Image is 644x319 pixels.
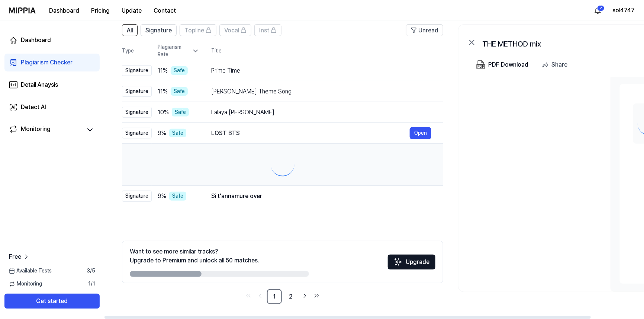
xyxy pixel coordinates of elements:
[169,192,186,201] div: Safe
[21,36,51,45] div: Dashboard
[158,129,166,138] span: 9 %
[9,252,21,261] span: Free
[21,125,51,135] div: Monitoring
[141,24,177,36] button: Signature
[4,31,100,49] a: Dashboard
[122,42,152,60] th: Type
[122,65,152,76] div: Signature
[211,42,443,60] th: Title
[145,26,172,35] span: Signature
[243,291,254,301] a: Go to first page
[219,24,251,36] button: Vocal
[475,57,530,72] button: PDF Download
[122,128,152,139] div: Signature
[21,103,46,112] div: Detect AI
[211,87,431,96] div: [PERSON_NAME] Theme Song
[158,108,169,117] span: 10 %
[171,87,188,96] div: Safe
[21,80,58,89] div: Detail Anaysis
[4,294,100,309] button: Get started
[211,192,431,201] div: Si t'annamure over
[116,0,148,21] a: Update
[172,108,189,117] div: Safe
[9,280,42,288] span: Monitoring
[410,127,431,139] button: Open
[224,26,239,35] span: Vocal
[184,26,204,35] span: Topline
[488,60,528,70] div: PDF Download
[180,24,216,36] button: Topline
[283,289,298,304] a: 2
[169,129,186,138] div: Safe
[158,87,168,96] span: 11 %
[9,267,52,275] span: Available Tests
[85,3,116,18] button: Pricing
[130,247,259,265] div: Want to see more similar tracks? Upgrade to Premium and unlock all 50 matches.
[254,24,281,36] button: Inst
[116,3,148,18] button: Update
[127,26,133,35] span: All
[171,66,188,75] div: Safe
[388,261,435,268] a: SparklesUpgrade
[122,86,152,97] div: Signature
[259,26,269,35] span: Inst
[211,66,431,75] div: Prime Time
[551,60,567,70] div: Share
[300,291,310,301] a: Go to next page
[4,54,100,71] a: Plagiarism Checker
[592,4,604,16] button: 알림2
[87,267,95,275] span: 3 / 5
[158,44,199,58] div: Plagiarism Rate
[158,192,166,201] span: 9 %
[476,60,485,69] img: PDF Download
[9,252,30,261] a: Free
[597,5,605,11] div: 2
[4,76,100,94] a: Detail Anaysis
[539,57,573,72] button: Share
[593,6,602,15] img: 알림
[4,98,100,116] a: Detect AI
[418,26,438,35] span: Unread
[9,125,82,135] a: Monitoring
[394,258,403,267] img: Sparkles
[9,7,36,13] img: logo
[148,3,182,18] button: Contact
[388,255,435,269] button: Upgrade
[613,6,635,15] button: sol4747
[482,38,631,47] div: THE METHOD mix
[267,289,282,304] a: 1
[211,108,431,117] div: Lalaya [PERSON_NAME]
[122,24,138,36] button: All
[312,291,322,301] a: Go to last page
[122,191,152,202] div: Signature
[255,291,265,301] a: Go to previous page
[211,129,410,138] div: LOST BTS
[122,289,443,304] nav: pagination
[406,24,443,36] button: Unread
[21,58,73,67] div: Plagiarism Checker
[158,66,168,75] span: 11 %
[122,107,152,118] div: Signature
[88,280,95,288] span: 1 / 1
[43,3,85,18] button: Dashboard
